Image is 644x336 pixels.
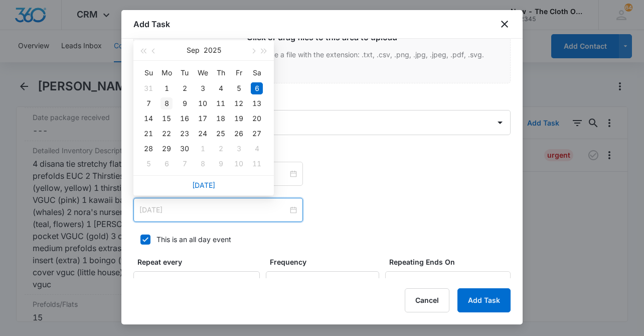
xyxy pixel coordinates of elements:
[142,82,154,94] div: 31
[176,81,194,96] td: 2025-09-02
[139,156,157,171] td: 2025-10-05
[179,158,191,170] div: 7
[160,82,173,94] div: 1
[212,96,230,111] td: 2025-09-11
[157,65,176,81] th: Mo
[230,111,248,126] td: 2025-09-19
[137,95,515,106] label: Assigned to
[204,40,221,60] button: 2025
[139,204,288,215] input: Sep 6, 2025
[251,128,263,140] div: 27
[179,82,191,94] div: 2
[176,126,194,141] td: 2025-09-23
[157,81,176,96] td: 2025-09-01
[233,128,245,140] div: 26
[197,143,209,155] div: 1
[248,81,266,96] td: 2025-09-06
[233,113,245,125] div: 19
[157,156,176,171] td: 2025-10-06
[233,97,245,109] div: 12
[212,81,230,96] td: 2025-09-04
[230,65,248,81] th: Fr
[160,97,173,109] div: 8
[197,128,209,140] div: 24
[230,156,248,171] td: 2025-10-10
[194,96,212,111] td: 2025-09-10
[359,276,375,292] button: Clear
[157,141,176,156] td: 2025-09-29
[187,40,200,60] button: Sep
[176,141,194,156] td: 2025-09-30
[179,143,191,155] div: 30
[179,128,191,140] div: 23
[215,128,227,140] div: 25
[194,81,212,96] td: 2025-09-03
[212,126,230,141] td: 2025-09-25
[215,143,227,155] div: 2
[230,126,248,141] td: 2025-09-26
[139,65,157,81] th: Su
[248,156,266,171] td: 2025-10-11
[215,158,227,170] div: 9
[176,156,194,171] td: 2025-10-07
[160,128,173,140] div: 22
[142,143,154,155] div: 28
[212,156,230,171] td: 2025-10-09
[251,113,263,125] div: 20
[139,126,157,141] td: 2025-09-21
[251,97,263,109] div: 13
[197,113,209,125] div: 17
[212,141,230,156] td: 2025-10-02
[391,278,496,289] input: Select date
[179,97,191,109] div: 9
[160,143,173,155] div: 29
[142,97,154,109] div: 7
[230,81,248,96] td: 2025-09-05
[233,158,245,170] div: 10
[160,158,173,170] div: 6
[215,82,227,94] div: 4
[133,271,260,295] input: Number
[194,65,212,81] th: We
[233,143,245,155] div: 3
[133,18,170,30] h1: Add Task
[194,141,212,156] td: 2025-10-01
[248,126,266,141] td: 2025-09-27
[248,96,266,111] td: 2025-09-13
[139,141,157,156] td: 2025-09-28
[499,18,511,30] button: close
[251,82,263,94] div: 6
[197,97,209,109] div: 10
[405,288,449,312] button: Cancel
[270,257,383,267] label: Frequency
[230,96,248,111] td: 2025-09-12
[230,141,248,156] td: 2025-10-03
[139,81,157,96] td: 2025-08-31
[194,111,212,126] td: 2025-09-17
[248,111,266,126] td: 2025-09-20
[156,234,231,245] div: This is an all day event
[457,288,511,312] button: Add Task
[194,156,212,171] td: 2025-10-08
[197,82,209,94] div: 3
[389,257,515,267] label: Repeating Ends On
[176,111,194,126] td: 2025-09-16
[248,65,266,81] th: Sa
[157,126,176,141] td: 2025-09-22
[142,128,154,140] div: 21
[139,96,157,111] td: 2025-09-07
[176,96,194,111] td: 2025-09-09
[197,158,209,170] div: 8
[139,111,157,126] td: 2025-09-14
[176,65,194,81] th: Tu
[194,126,212,141] td: 2025-09-24
[215,113,227,125] div: 18
[251,143,263,155] div: 4
[137,257,264,267] label: Repeat every
[233,82,245,94] div: 5
[212,65,230,81] th: Th
[157,96,176,111] td: 2025-09-08
[248,141,266,156] td: 2025-10-04
[251,158,263,170] div: 11
[137,147,515,158] label: Time span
